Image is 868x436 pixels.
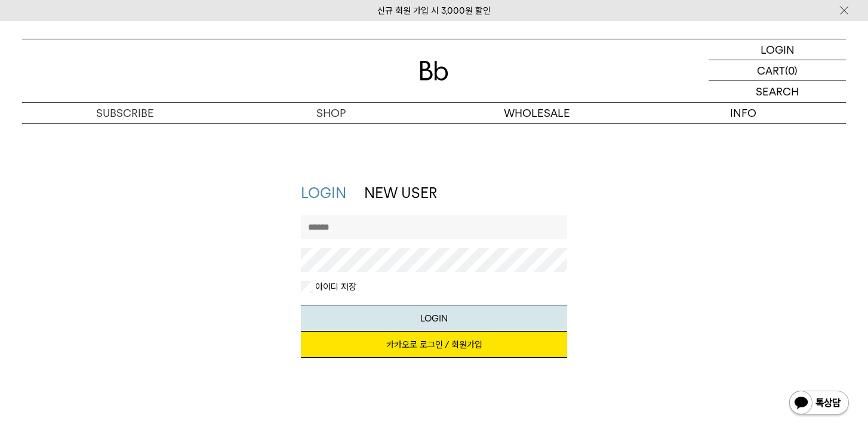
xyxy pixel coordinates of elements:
[22,103,228,123] a: SUBSCRIBE
[757,60,785,81] p: CART
[301,305,568,332] button: LOGIN
[788,389,850,418] img: 카카오톡 채널 1:1 채팅 버튼
[420,61,448,81] img: 로고
[709,60,846,81] a: CART (0)
[761,39,795,60] p: LOGIN
[301,332,568,358] a: 카카오로 로그인 / 회원가입
[434,103,640,123] p: WHOLESALE
[709,39,846,60] a: LOGIN
[377,5,491,16] a: 신규 회원 가입 시 3,000원 할인
[313,281,356,293] label: 아이디 저장
[364,184,437,202] a: NEW USER
[228,103,434,123] a: SHOP
[640,103,846,123] p: INFO
[785,60,798,81] p: (0)
[301,184,346,202] a: LOGIN
[756,81,799,102] p: SEARCH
